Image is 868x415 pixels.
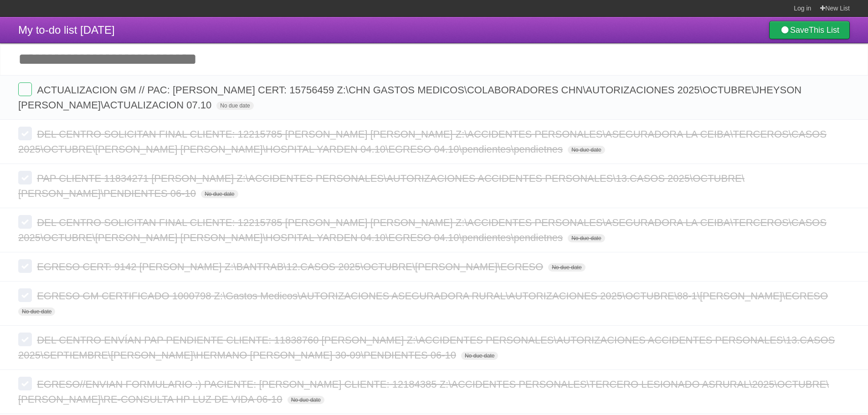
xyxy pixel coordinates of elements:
span: No due date [568,146,605,154]
label: Done [18,127,32,140]
span: DEL CENTRO SOLICITAN FINAL CLIENTE: 12215785 [PERSON_NAME] [PERSON_NAME] Z:\ACCIDENTES PERSONALES... [18,128,827,155]
label: Done [18,259,32,273]
span: No due date [288,396,324,404]
span: No due date [201,190,238,198]
span: EGRESO GM CERTIFICADO 1000798 Z:\Gastos Medicos\AUTORIZACIONES ASEGURADORA RURAL\AUTORIZACIONES 2... [37,290,830,302]
span: No due date [216,102,253,110]
span: EGRESO CERT: 9142 [PERSON_NAME] Z:\BANTRAB\12.CASOS 2025\OCTUBRE\[PERSON_NAME]\EGRESO [37,261,545,272]
b: This List [809,26,839,35]
label: Done [18,333,32,346]
label: Done [18,82,32,96]
span: EGRESO//ENVIAN FORMULARIO :) PACIENTE: [PERSON_NAME] CLIENTE: 12184385 Z:\ACCIDENTES PERSONALES\T... [18,379,829,405]
label: Done [18,171,32,184]
label: Done [18,288,32,302]
span: My to-do list [DATE] [18,24,115,36]
span: No due date [548,263,585,272]
a: SaveThis List [769,21,850,39]
span: No due date [461,352,498,360]
span: No due date [568,234,605,242]
label: Done [18,377,32,390]
span: DEL CENTRO ENVÍAN PAP PENDIENTE CLIENTE: 11838760 [PERSON_NAME] Z:\ACCIDENTES PERSONALES\AUTORIZA... [18,334,835,361]
label: Done [18,215,32,229]
span: No due date [18,307,55,316]
span: DEL CENTRO SOLICITAN FINAL CLIENTE: 12215785 [PERSON_NAME] [PERSON_NAME] Z:\ACCIDENTES PERSONALES... [18,217,827,243]
span: PAP CLIENTE 11834271 [PERSON_NAME] Z:\ACCIDENTES PERSONALES\AUTORIZACIONES ACCIDENTES PERSONALES\... [18,173,745,199]
span: ACTUALIZACION GM // PAC: [PERSON_NAME] CERT: 15756459 Z:\CHN GASTOS MEDICOS\COLABORADORES CHN\AUT... [18,84,801,111]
